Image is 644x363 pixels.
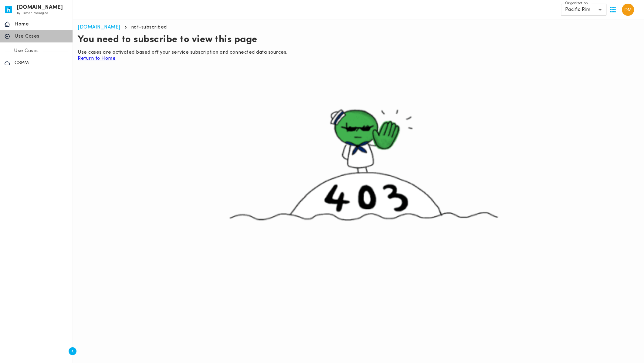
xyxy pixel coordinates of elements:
h6: [DOMAIN_NAME] [17,5,63,10]
span: by Human Managed [17,12,48,15]
p: Home [15,21,68,27]
label: Organization [565,1,588,6]
p: Use Cases [15,33,68,39]
button: User [619,1,636,18]
p: CSPM [15,60,68,66]
img: invicta.io [5,6,12,13]
a: Return to Home [78,56,116,61]
div: Pacific Rim [561,4,606,16]
p: Use Cases [10,48,43,54]
a: [DOMAIN_NAME] [78,25,120,30]
p: not-subscribed [131,24,167,30]
h1: You need to subscribe to view this page [78,37,639,43]
p: Use cases are activated based off your service subscription and connected data sources. [78,49,639,55]
img: David Medallo [622,4,634,16]
img: no-image [78,62,639,250]
nav: breadcrumb [78,24,639,30]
